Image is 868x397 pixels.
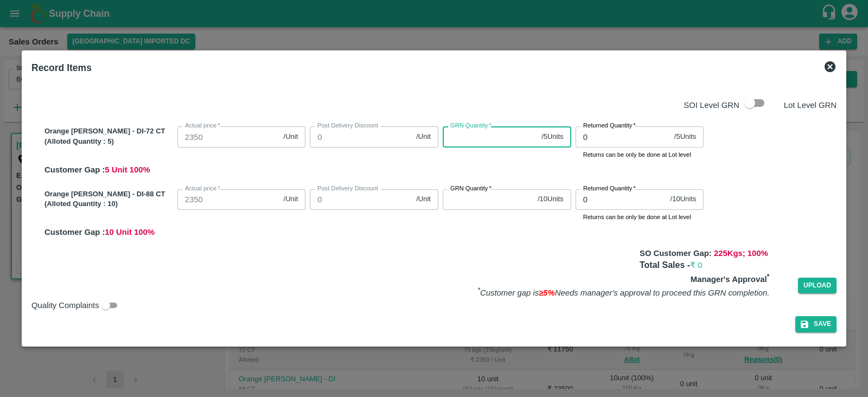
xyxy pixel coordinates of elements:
label: Returned Quantity [583,121,636,130]
p: (Alloted Quantity : 10 ) [44,199,173,209]
span: / 10 Units [538,194,564,204]
label: GRN Quantity [450,121,492,130]
span: Customer Gap : [44,165,105,174]
p: Lot Level GRN [784,99,837,111]
p: Orange [PERSON_NAME] - DI-72 CT [44,126,173,137]
span: / 10 Units [671,194,697,204]
p: Returns can be only be done at Lot level [583,150,697,159]
span: 10 Unit 100 % [105,228,155,236]
p: Orange [PERSON_NAME] - DI-88 CT [44,189,173,200]
span: /Unit [284,194,298,204]
label: Post Delivery Discount [317,184,378,193]
input: 0.0 [310,189,412,210]
input: 0.0 [310,126,412,147]
p: Returns can be only be done at Lot level [583,212,697,222]
p: SOI Level GRN [684,99,739,111]
label: Actual price [185,184,220,193]
span: /Unit [416,132,431,142]
label: GRN Quantity [450,184,492,193]
span: /Unit [416,194,431,204]
input: 0.0 [177,189,279,210]
span: 5 Unit 100 % [105,165,150,174]
span: Customer Gap : [44,228,105,236]
label: Post Delivery Discount [317,121,378,130]
span: /Unit [284,132,298,142]
label: Returned Quantity [583,184,636,193]
b: Total Sales - [640,260,702,270]
span: / 5 Units [674,132,696,142]
span: ₹ 0 [690,261,702,270]
input: 0 [576,126,670,147]
i: Customer gap is Needs manager's approval to proceed this GRN completion. [477,289,769,297]
span: ≥5% [539,289,555,297]
b: SO Customer Gap: [640,249,712,258]
p: (Alloted Quantity : 5 ) [44,137,173,147]
label: Actual price [185,121,220,130]
span: Quality Complaints [31,299,99,311]
b: Manager's Approval [691,275,770,284]
span: Upload [798,278,837,293]
input: 0.0 [177,126,279,147]
span: / 5 Units [541,132,563,142]
b: Record Items [31,62,92,73]
button: Save [795,316,837,332]
span: 225 Kgs; 100 % [714,249,768,258]
input: 0 [576,189,666,210]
